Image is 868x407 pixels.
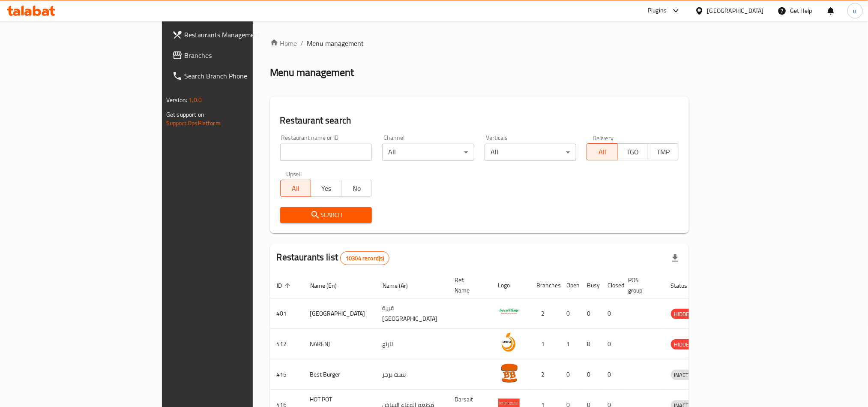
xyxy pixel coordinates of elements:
[287,210,365,220] span: Search
[530,329,560,359] td: 1
[184,50,300,60] span: Branches
[560,359,581,390] td: 0
[311,180,341,197] button: Yes
[280,144,372,161] input: Search for restaurant name or ID..
[307,38,364,48] span: Menu management
[184,71,300,81] span: Search Branch Phone
[376,298,448,329] td: قرية [GEOGRAPHIC_DATA]
[560,298,581,329] td: 0
[648,143,679,160] button: TMP
[485,144,577,161] div: All
[498,301,520,323] img: Spicy Village
[587,143,617,160] button: All
[581,272,601,298] th: Busy
[284,182,308,195] span: All
[590,146,614,158] span: All
[530,272,560,298] th: Branches
[166,94,187,106] span: Version:
[280,180,311,197] button: All
[671,370,700,380] span: INACTIVE
[530,359,560,390] td: 2
[671,309,697,319] div: HIDDEN
[601,329,622,359] td: 0
[340,251,389,265] div: Total records count
[581,298,601,329] td: 0
[530,298,560,329] td: 2
[189,94,202,106] span: 1.0.0
[303,298,376,329] td: [GEOGRAPHIC_DATA]
[277,251,390,265] h2: Restaurants list
[376,359,448,390] td: بست برجر
[560,272,581,298] th: Open
[853,6,857,15] span: n
[707,6,764,15] div: [GEOGRAPHIC_DATA]
[665,248,685,268] div: Export file
[184,30,300,40] span: Restaurants Management
[303,359,376,390] td: Best Burger
[652,146,675,158] span: TMP
[165,24,307,45] a: Restaurants Management
[601,359,622,390] td: 0
[376,329,448,359] td: نارنج
[383,280,419,291] span: Name (Ar)
[498,332,520,353] img: NARENJ
[280,207,372,223] button: Search
[581,329,601,359] td: 0
[671,309,697,319] span: HIDDEN
[341,180,372,197] button: No
[581,359,601,390] td: 0
[166,118,221,129] a: Support.OpsPlatform
[270,66,354,79] h2: Menu management
[593,135,614,141] label: Delivery
[345,182,368,195] span: No
[286,171,302,177] label: Upsell
[165,66,307,86] a: Search Branch Phone
[310,280,348,291] span: Name (En)
[455,275,481,295] span: Ref. Name
[648,6,667,16] div: Plugins
[303,329,376,359] td: NARENJ
[314,182,338,195] span: Yes
[671,340,697,350] span: HIDDEN
[601,298,622,329] td: 0
[621,146,645,158] span: TGO
[341,254,389,262] span: 10304 record(s)
[280,114,679,127] h2: Restaurant search
[382,144,474,161] div: All
[601,272,622,298] th: Closed
[165,45,307,66] a: Branches
[671,280,699,291] span: Status
[498,362,520,383] img: Best Burger
[166,109,206,120] span: Get support on:
[270,38,689,48] nav: breadcrumb
[617,143,648,160] button: TGO
[277,280,293,291] span: ID
[629,275,654,295] span: POS group
[491,272,530,298] th: Logo
[560,329,581,359] td: 1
